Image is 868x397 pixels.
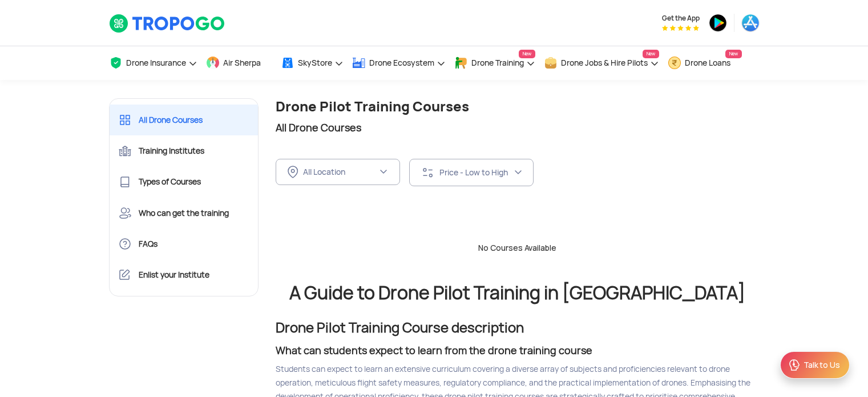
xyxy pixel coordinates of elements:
[110,166,259,197] a: Types of Courses
[276,344,760,358] h3: What can students expect to learn from the drone training course
[643,50,659,58] span: New
[206,46,272,80] a: Air Sherpa
[126,58,186,67] span: Drone Insurance
[561,58,648,67] span: Drone Jobs & Hire Pilots
[110,259,259,290] a: Enlist your Institute
[804,359,840,371] div: Talk to Us
[276,321,760,335] h2: Drone Pilot Training Course description
[662,25,699,31] img: App Raking
[685,58,730,67] span: Drone Loans
[544,46,659,80] a: Drone Jobs & Hire PilotsNew
[725,50,742,58] span: New
[352,46,446,80] a: Drone Ecosystem
[110,198,259,228] a: Who can get the training
[471,58,524,67] span: Drone Training
[281,46,344,80] a: SkyStore
[223,58,261,67] span: Air Sherpa
[303,167,377,177] div: All Location
[276,98,760,115] h1: Drone Pilot Training Courses
[109,14,226,33] img: TropoGo Logo
[741,14,760,32] img: ic_appstore.png
[668,46,742,80] a: Drone LoansNew
[439,167,514,178] div: Price - Low to High
[110,135,259,166] a: Training Institutes
[788,358,801,372] img: ic_Support.svg
[109,46,197,80] a: Drone Insurance
[709,14,727,32] img: ic_playstore.png
[454,46,535,80] a: Drone TrainingNew
[379,167,388,177] img: ic_chevron_down.svg
[288,166,298,178] img: ic_location_inActive.svg
[409,159,534,186] button: Price - Low to High
[110,228,259,259] a: FAQs
[276,159,400,185] button: All Location
[662,14,700,23] span: Get the App
[110,105,259,135] a: All Drone Courses
[369,58,434,67] span: Drone Ecosystem
[276,283,760,303] h2: A Guide to Drone Pilot Training in [GEOGRAPHIC_DATA]
[298,58,332,67] span: SkyStore
[276,119,760,136] h2: All Drone Courses
[267,242,768,254] div: No Courses Available
[519,50,535,58] span: New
